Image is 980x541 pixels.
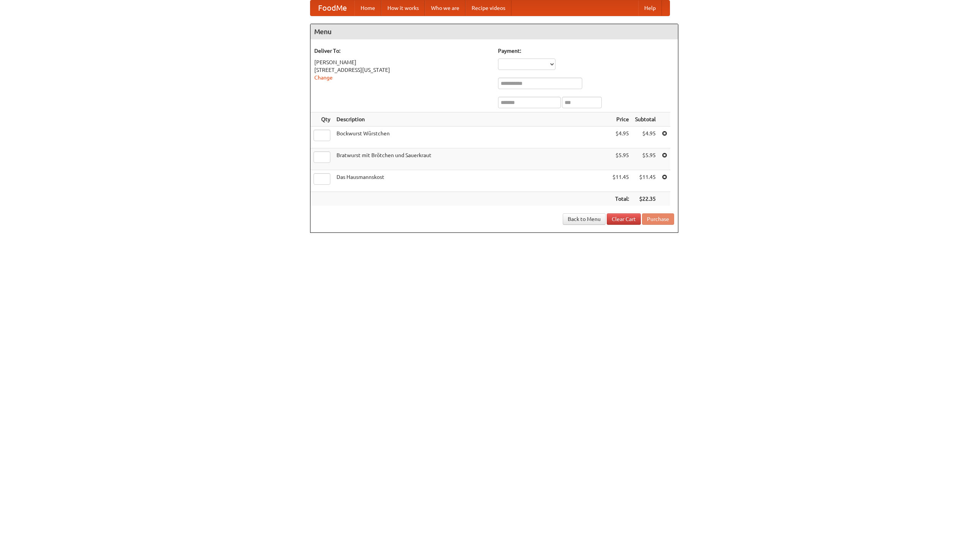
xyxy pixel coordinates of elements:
[632,192,659,206] th: $22.35
[314,66,490,74] div: [STREET_ADDRESS][US_STATE]
[381,0,425,16] a: How it works
[632,170,659,192] td: $11.45
[354,0,381,16] a: Home
[310,112,333,127] th: Qty
[609,170,632,192] td: $11.45
[632,127,659,148] td: $4.95
[310,24,678,39] h4: Menu
[310,0,354,16] a: FoodMe
[465,0,511,16] a: Recipe videos
[333,127,609,148] td: Bockwurst Würstchen
[632,112,659,127] th: Subtotal
[314,58,490,66] div: [PERSON_NAME]
[632,148,659,170] td: $5.95
[498,47,674,55] h5: Payment:
[607,213,641,225] a: Clear Cart
[333,112,609,127] th: Description
[314,47,490,55] h5: Deliver To:
[609,148,632,170] td: $5.95
[609,112,632,127] th: Price
[642,213,674,225] button: Purchase
[333,170,609,192] td: Das Hausmannskost
[609,127,632,148] td: $4.95
[333,148,609,170] td: Bratwurst mit Brötchen und Sauerkraut
[609,192,632,206] th: Total:
[638,0,662,16] a: Help
[425,0,465,16] a: Who we are
[563,213,606,225] a: Back to Menu
[314,75,333,81] a: Change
